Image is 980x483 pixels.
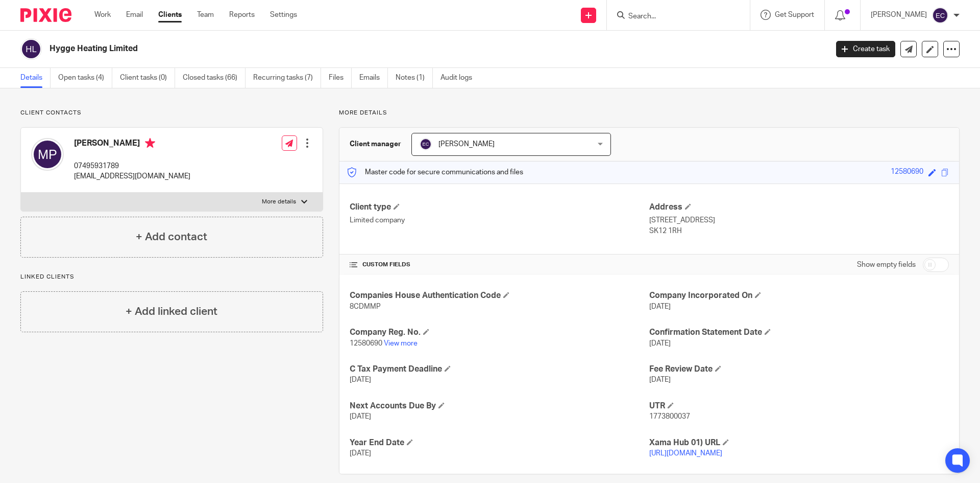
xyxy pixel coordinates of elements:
[183,68,246,88] a: Closed tasks (66)
[649,202,949,213] h4: Address
[649,401,949,411] h4: UTR
[649,327,949,338] h4: Confirmation Statement Date
[396,68,433,88] a: Notes (1)
[649,376,671,383] span: [DATE]
[627,12,719,21] input: Search
[350,202,649,213] h4: Client type
[871,10,927,20] p: [PERSON_NAME]
[120,68,175,88] a: Client tasks (0)
[350,215,649,225] p: Limited company
[20,273,323,281] p: Linked clients
[350,413,371,420] span: [DATE]
[31,138,64,171] img: svg%3E
[347,167,523,177] p: Master code for secure communications and files
[58,68,112,88] a: Open tasks (4)
[74,138,190,151] h4: [PERSON_NAME]
[20,68,51,88] a: Details
[20,38,42,60] img: svg%3E
[350,303,381,310] span: 8CDMMP
[350,327,649,338] h4: Company Reg. No.
[836,41,895,57] a: Create task
[857,260,916,270] label: Show empty fields
[932,7,948,24] img: svg%3E
[891,167,923,178] div: 12580690
[136,229,207,245] h4: + Add contact
[350,401,649,411] h4: Next Accounts Due By
[350,340,382,347] span: 12580690
[20,8,71,22] img: Pixie
[649,226,949,236] p: SK12 1RH
[350,139,401,149] h3: Client manager
[229,10,255,20] a: Reports
[50,43,667,54] h2: Hygge Heating Limited
[649,340,671,347] span: [DATE]
[420,138,432,150] img: svg%3E
[649,450,722,457] a: [URL][DOMAIN_NAME]
[350,364,649,375] h4: C Tax Payment Deadline
[649,303,671,310] span: [DATE]
[350,261,649,269] h4: CUSTOM FIELDS
[359,68,388,88] a: Emails
[329,68,352,88] a: Files
[350,438,649,448] h4: Year End Date
[649,215,949,225] p: [STREET_ADDRESS]
[158,10,182,20] a: Clients
[126,304,217,319] h4: + Add linked client
[126,10,143,20] a: Email
[145,138,155,148] i: Primary
[94,10,111,20] a: Work
[649,290,949,301] h4: Company Incorporated On
[350,376,371,383] span: [DATE]
[270,10,297,20] a: Settings
[20,109,323,117] p: Client contacts
[649,364,949,375] h4: Fee Review Date
[350,290,649,301] h4: Companies House Authentication Code
[350,450,371,457] span: [DATE]
[197,10,214,20] a: Team
[649,413,690,420] span: 1773800037
[438,141,495,148] span: [PERSON_NAME]
[440,68,480,88] a: Audit logs
[649,438,949,448] h4: Xama Hub 01) URL
[775,11,814,18] span: Get Support
[262,198,296,206] p: More details
[74,171,190,181] p: [EMAIL_ADDRESS][DOMAIN_NAME]
[339,109,960,117] p: More details
[384,340,418,347] a: View more
[74,161,190,171] p: 07495931789
[253,68,321,88] a: Recurring tasks (7)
